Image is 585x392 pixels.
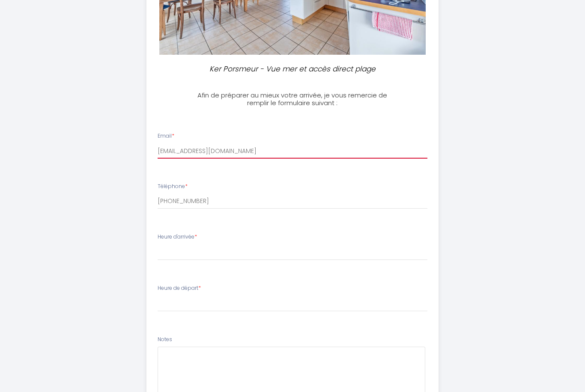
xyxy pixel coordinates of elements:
[197,91,388,107] h3: Afin de préparer au mieux votre arrivée, je vous remercie de remplir le formulaire suivant :
[158,284,201,292] label: Heure de départ
[158,336,172,344] label: Notes
[158,183,188,191] label: Téléphone
[201,63,384,75] p: Ker Porsmeur - Vue mer et accès direct plage
[158,132,174,140] label: Email
[158,233,197,241] label: Heure d'arrivée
